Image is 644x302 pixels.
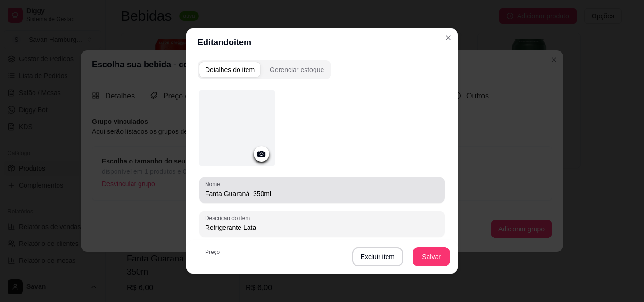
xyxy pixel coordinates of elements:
[205,65,255,74] div: Detalhes do item
[205,214,253,222] label: Descrição do item
[413,247,450,266] button: Salvar
[205,180,223,188] label: Nome
[441,30,456,45] button: Close
[198,60,331,79] div: complement-group
[205,223,439,232] input: Descrição do item
[205,189,439,198] input: Nome
[352,247,403,266] button: Excluir item
[186,28,458,57] header: Editando item
[205,248,223,256] label: Preço
[198,60,446,79] div: complement-group
[270,65,324,74] div: Gerenciar estoque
